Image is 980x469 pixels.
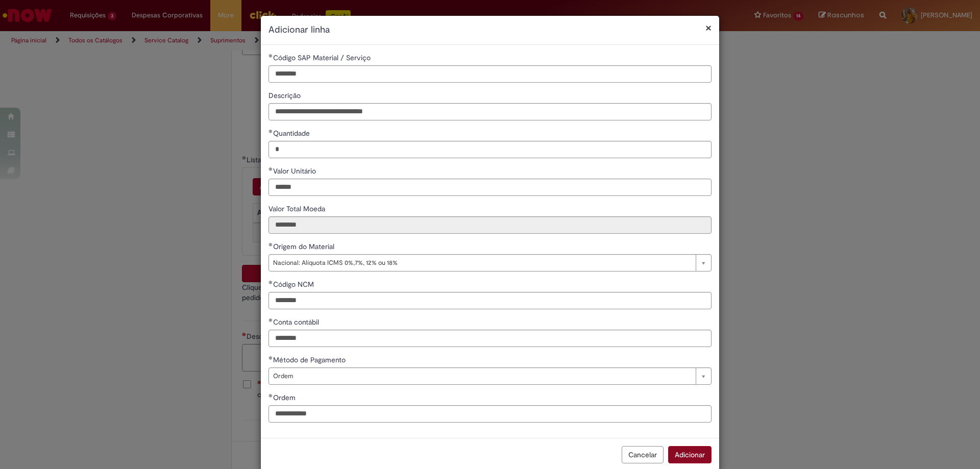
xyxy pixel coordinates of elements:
[268,356,273,360] span: Obrigatório Preenchido
[268,330,712,347] input: Conta contábil
[268,318,273,322] span: Obrigatório Preenchido
[273,129,312,138] span: Quantidade
[273,53,373,62] span: Código SAP Material / Serviço
[268,179,712,196] input: Valor Unitário
[273,255,691,271] span: Nacional: Alíquota ICMS 0%,7%, 12% ou 18%
[273,355,348,364] span: Método de Pagamento
[268,65,712,83] input: Código SAP Material / Serviço
[268,91,303,100] span: Descrição
[273,166,318,176] span: Valor Unitário
[268,405,712,423] input: Ordem
[268,141,712,158] input: Quantidade
[268,167,273,171] span: Obrigatório Preenchido
[273,368,691,384] span: Ordem
[268,129,273,133] span: Obrigatório Preenchido
[273,317,321,327] span: Conta contábil
[268,103,712,120] input: Descrição
[268,204,327,213] span: Somente leitura - Valor Total Moeda
[268,393,273,398] span: Obrigatório Preenchido
[268,54,273,58] span: Obrigatório Preenchido
[622,446,664,463] button: Cancelar
[268,242,273,246] span: Obrigatório Preenchido
[273,280,316,289] span: Código NCM
[273,393,298,402] span: Ordem
[268,292,712,309] input: Código NCM
[268,280,273,284] span: Obrigatório Preenchido
[705,22,712,33] button: Fechar modal
[273,242,336,251] span: Origem do Material
[268,216,712,234] input: Valor Total Moeda
[268,23,712,37] h2: Adicionar linha
[668,446,712,463] button: Adicionar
